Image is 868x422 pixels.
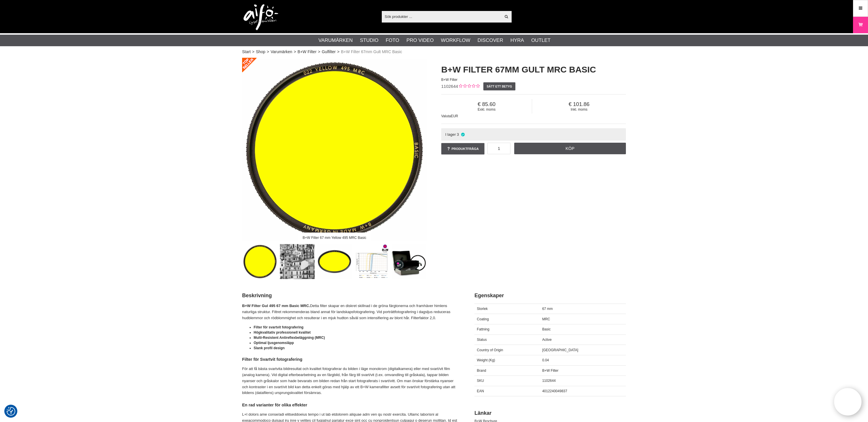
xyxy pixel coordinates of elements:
[542,317,550,321] span: MRC
[337,49,339,55] span: >
[441,84,458,89] span: 1102644
[242,58,427,243] img: B+W Filter 67 mm Yellow 495 MRC Basic
[242,366,460,396] p: För att få bästa svartvita bildresultat och kvalitet fotograferar du bilden i läge monokrom (digi...
[7,407,15,416] img: Revisit consent button
[477,338,487,342] span: Status
[477,389,484,393] span: EAN
[360,37,378,44] a: Studio
[441,114,451,118] span: Valuta
[319,37,353,44] a: Varumärken
[441,107,532,111] span: Exkl. moms
[298,233,371,243] div: B+W Filter 67 mm Yellow 495 MRC Basic
[254,336,325,340] strong: Multi-Resistent Antireflexbeläggning (MRC)
[242,356,460,362] h4: Filter för Svartvit fotografering
[445,132,456,137] span: I lager
[477,307,488,311] span: Storlek
[242,402,460,408] h4: En rad varianter för olika effekter
[242,304,310,308] strong: B+W Filter Gul 495 67 mm Basic MRC.
[477,358,495,362] span: Weight (Kg)
[542,348,578,352] span: [GEOGRAPHIC_DATA]
[477,317,489,321] span: Coating
[532,107,626,111] span: Inkl. moms
[341,49,402,55] span: B+W Filter 67mm Gult MRC Basic
[478,37,503,44] a: Discover
[294,49,296,55] span: >
[254,325,304,329] strong: Filter för svartvit fotografering
[532,101,626,107] span: 101.86
[392,244,426,279] img: B+W Basic Filter
[244,4,278,30] img: logo.png
[531,37,551,44] a: Outlet
[474,292,626,299] h2: Egenskaper
[441,143,484,155] a: Produktfråga
[451,114,458,118] span: EUR
[542,379,556,383] span: 1102644
[252,49,255,55] span: >
[406,37,433,44] a: Pro Video
[267,49,269,55] span: >
[441,37,470,44] a: Workflow
[242,292,460,299] h2: Beskrivning
[322,49,336,55] a: Gulfilter
[318,49,320,55] span: >
[242,303,460,321] p: Detta filter skapar en diskret skillnad i de gröna färgtonerna och framhäver himlens naturliga st...
[256,49,265,55] a: Shop
[280,244,315,279] img: Bildexempel med B+W Filter 495 Gul
[474,410,626,417] h2: Länkar
[483,82,515,90] a: Sätt ett betyg
[382,12,501,21] input: Sök produkter ...
[477,327,489,331] span: Fattning
[441,101,532,107] span: 85.60
[254,330,310,334] strong: Högkvalitativ professionell kvalitet
[477,369,486,373] span: Brand
[477,348,503,352] span: Country of Origin
[542,369,558,373] span: B+W Filter
[510,37,524,44] a: Hyra
[441,64,626,76] h1: B+W Filter 67mm Gult MRC Basic
[298,49,317,55] a: B+W Filter
[542,358,549,362] span: 0.04
[460,132,465,137] i: I lager
[542,389,567,393] span: 4012240049837
[542,327,551,331] span: Basic
[386,37,399,44] a: Foto
[477,379,484,383] span: SKU
[271,49,292,55] a: Varumärken
[354,244,389,279] img: B+W Filter Transmissionskurva
[458,83,480,90] div: Kundbetyg: 0
[542,307,553,311] span: 67 mm
[317,244,352,279] img: B+W Basic filterfattning
[514,143,626,154] a: Köp
[457,132,459,137] span: 3
[7,406,15,417] button: Samtyckesinställningar
[254,346,285,350] strong: Slank profil design
[542,338,552,342] span: Active
[243,244,278,279] img: B+W Filter 67 mm Yellow 495 MRC Basic
[254,341,294,345] strong: Optimal ljusgenomsläpp
[242,49,251,55] a: Start
[441,78,457,82] span: B+W Filter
